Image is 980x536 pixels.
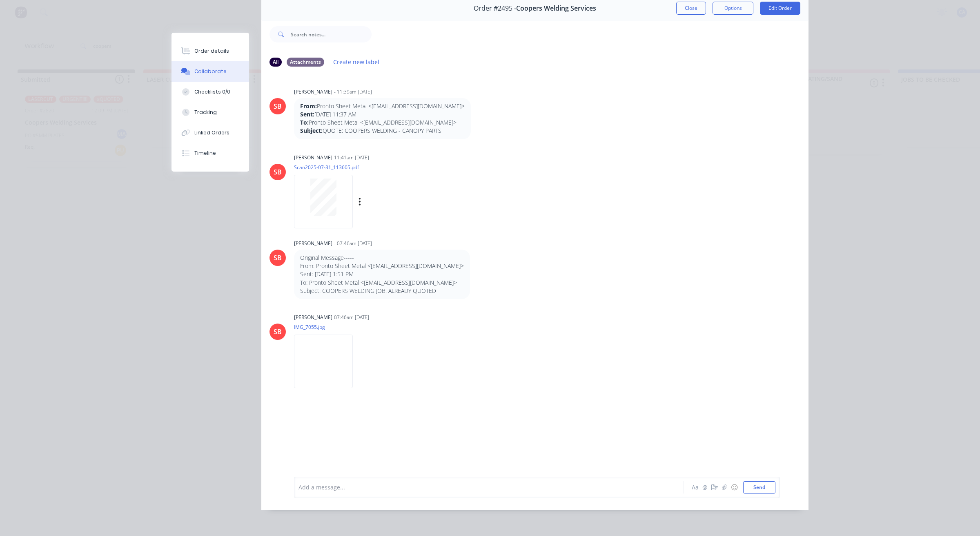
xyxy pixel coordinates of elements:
[300,110,314,118] strong: Sent:
[287,58,324,67] div: Attachments
[274,167,282,177] div: SB
[171,82,249,102] button: Checklists 0/0
[274,327,282,337] div: SB
[294,154,332,161] div: [PERSON_NAME]
[194,47,229,55] div: Order details
[690,482,700,492] button: Aa
[171,123,249,143] button: Linked Orders
[291,26,372,42] input: Search notes...
[294,240,332,247] div: [PERSON_NAME]
[676,2,706,15] button: Close
[334,88,372,96] div: - 11:39am [DATE]
[194,129,229,136] div: Linked Orders
[194,109,217,116] div: Tracking
[743,481,775,494] button: Send
[516,4,596,12] span: Coopers Welding Services
[294,314,332,321] div: [PERSON_NAME]
[171,61,249,82] button: Collaborate
[294,324,361,331] p: IMG_7055.jpg
[274,101,282,111] div: SB
[194,68,227,75] div: Collaborate
[474,4,516,12] span: Order #2495 -
[194,88,230,96] div: Checklists 0/0
[329,56,384,67] button: Create new label
[171,102,249,123] button: Tracking
[300,254,464,295] p: Original Message----- From: Pronto Sheet Metal <[EMAIL_ADDRESS][DOMAIN_NAME]> Sent: [DATE] 1:51 P...
[300,127,323,134] strong: Subject:
[300,102,465,135] p: Pronto Sheet Metal <[EMAIL_ADDRESS][DOMAIN_NAME]> [DATE] 11:37 AM Pronto Sheet Metal <[EMAIL_ADDR...
[269,58,282,67] div: All
[729,482,739,492] button: ☺
[194,150,216,157] div: Timeline
[700,482,710,492] button: @
[334,314,369,321] div: 07:46am [DATE]
[713,2,753,15] button: Options
[294,88,332,96] div: [PERSON_NAME]
[171,143,249,163] button: Timeline
[300,118,309,126] strong: To:
[334,154,369,161] div: 11:41am [DATE]
[760,2,800,15] button: Edit Order
[334,240,372,247] div: - 07:46am [DATE]
[171,41,249,61] button: Order details
[274,253,282,263] div: SB
[294,164,444,171] p: Scan2025-07-31_113605.pdf
[300,102,317,110] strong: From:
